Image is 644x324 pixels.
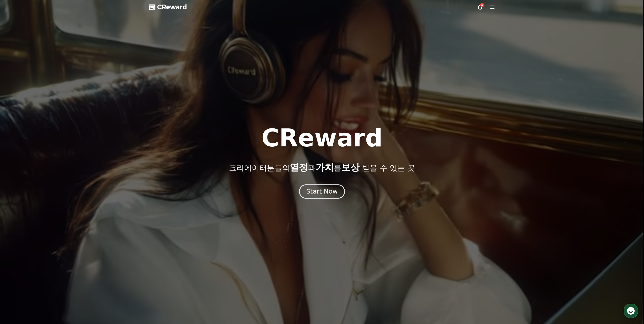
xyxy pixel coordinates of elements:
[316,162,334,173] span: 가치
[306,187,338,196] div: Start Now
[299,184,345,199] button: Start Now
[16,168,19,172] span: 홈
[480,3,484,7] div: 4
[65,161,97,173] a: 설정
[477,4,483,10] a: 4
[157,3,187,11] span: CReward
[2,161,33,173] a: 홈
[341,162,360,173] span: 보상
[33,161,65,173] a: 대화
[261,126,383,150] h1: CReward
[149,3,187,11] a: CReward
[78,168,84,172] span: 설정
[229,162,415,173] p: 크리에이터분들의 과 를 받을 수 있는 곳
[290,162,308,173] span: 열정
[46,168,52,173] span: 대화
[300,190,344,195] a: Start Now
